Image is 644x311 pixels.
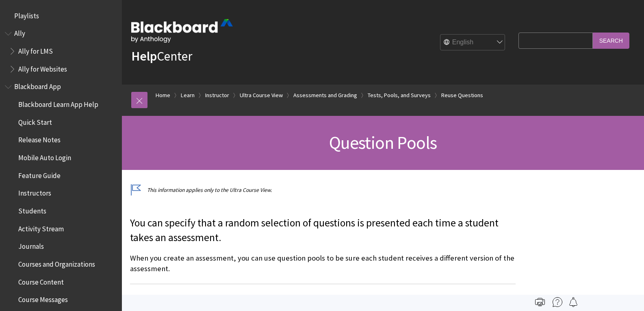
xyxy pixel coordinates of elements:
a: Tests, Pools, and Surveys [368,90,431,100]
a: Reuse Questions [441,90,483,100]
span: Course Content [18,275,64,286]
span: Students [18,204,46,215]
a: Assessments and Grading [293,90,357,100]
span: Courses and Organizations [18,257,95,268]
img: Follow this page [568,297,578,307]
p: You can specify that a random selection of questions is presented each time a student takes an as... [130,216,516,245]
a: Home [156,90,170,100]
img: Blackboard by Anthology [131,19,233,43]
span: Ally for Websites [18,62,67,73]
a: Ultra Course View [240,90,283,100]
a: HelpCenter [131,48,192,64]
nav: Book outline for Anthology Ally Help [5,27,117,76]
span: Blackboard App [14,80,61,91]
span: Mobile Auto Login [18,151,71,162]
span: Playlists [14,9,39,20]
a: Instructor [205,90,229,100]
span: Ally for LMS [18,44,53,55]
p: When you create an assessment, you can use question pools to be sure each student receives a diff... [130,253,516,274]
select: Site Language Selector [440,35,505,51]
span: Course Messages [18,293,68,304]
img: Print [535,297,545,307]
p: This information applies only to the Ultra Course View. [130,186,516,194]
span: Quick Start [18,115,52,126]
nav: Book outline for Playlists [5,9,117,23]
img: More help [553,297,562,307]
span: Release Notes [18,133,61,144]
span: Feature Guide [18,169,61,180]
span: Ally [14,27,25,38]
span: Ultra vs. Original Course View assessment terminology [130,294,516,311]
span: Blackboard Learn App Help [18,98,98,109]
span: Question Pools [329,131,437,154]
span: Activity Stream [18,222,64,233]
span: Instructors [18,187,51,198]
a: Learn [181,90,195,100]
span: Journals [18,240,44,251]
strong: Help [131,48,157,64]
input: Search [593,33,629,48]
